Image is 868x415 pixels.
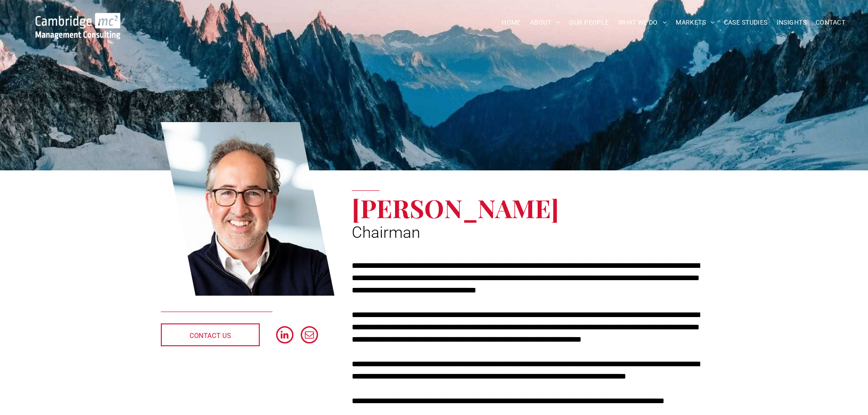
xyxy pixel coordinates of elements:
[161,121,335,297] a: Tim Passingham | Chairman | Cambridge Management Consulting
[352,223,420,242] span: Chairman
[497,15,525,30] a: HOME
[525,15,565,30] a: ABOUT
[36,13,120,39] img: Go to Homepage
[190,324,231,347] span: CONTACT US
[352,191,559,225] span: [PERSON_NAME]
[565,15,613,30] a: OUR PEOPLE
[772,15,811,30] a: INSIGHTS
[614,15,672,30] a: WHAT WE DO
[671,15,719,30] a: MARKETS
[36,14,120,24] a: Your Business Transformed | Cambridge Management Consulting
[719,15,772,30] a: CASE STUDIES
[161,323,260,346] a: CONTACT US
[301,326,318,346] a: email
[811,15,850,30] a: CONTACT
[276,326,293,346] a: linkedin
